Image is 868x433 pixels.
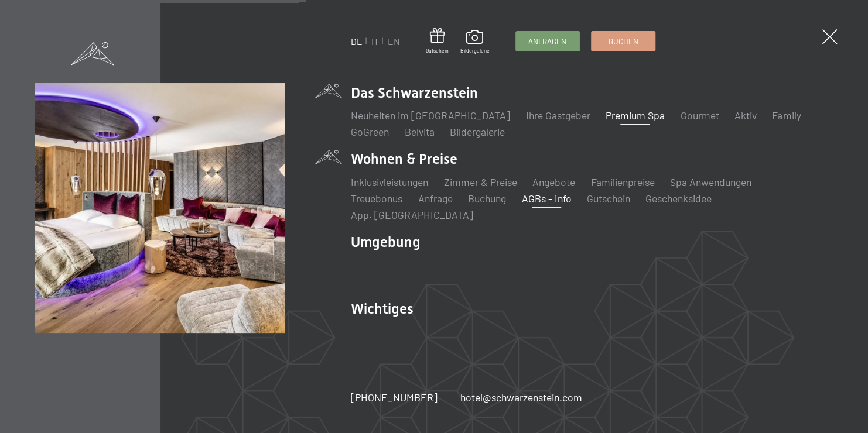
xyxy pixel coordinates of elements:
a: Anfrage [418,192,453,205]
a: Gutschein [587,192,630,205]
span: Bildergalerie [460,47,490,54]
a: IT [371,36,379,47]
a: [PHONE_NUMBER] [351,390,438,405]
a: Zimmer & Preise [444,176,517,188]
a: Belvita [405,125,435,138]
a: Buchen [592,32,655,51]
a: Treuebonus [351,192,402,205]
a: Anfragen [516,32,579,51]
a: EN [388,36,400,47]
a: Ihre Gastgeber [526,109,590,122]
a: App. [GEOGRAPHIC_DATA] [351,208,473,221]
a: AGBs - Info [521,192,571,205]
a: Geschenksidee [645,192,712,205]
a: hotel@schwarzenstein.com [460,390,582,405]
a: Familienpreise [590,176,654,188]
span: Anfragen [528,36,566,47]
a: DE [351,36,363,47]
a: GoGreen [351,125,389,138]
a: Aktiv [734,109,757,122]
a: Spa Anwendungen [670,176,751,188]
a: Angebote [532,176,575,188]
a: Gourmet [680,109,719,122]
span: [PHONE_NUMBER] [351,391,438,404]
a: Bildergalerie [450,125,505,138]
span: Gutschein [426,47,449,54]
a: Premium Spa [606,109,665,122]
a: Neuheiten im [GEOGRAPHIC_DATA] [351,109,510,122]
a: Bildergalerie [460,30,490,54]
a: Family [772,109,801,122]
a: Gutschein [426,28,449,54]
span: Buchen [608,36,638,47]
a: Buchung [468,192,506,205]
a: Inklusivleistungen [351,176,428,188]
